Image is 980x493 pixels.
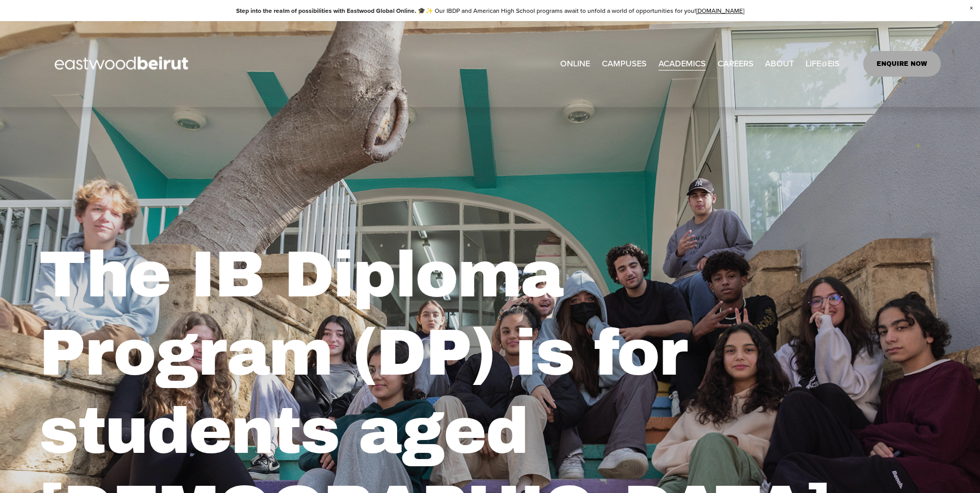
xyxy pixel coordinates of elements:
span: ACADEMICS [658,56,706,72]
a: folder dropdown [765,56,794,73]
span: LIFE@EIS [806,56,840,72]
span: ABOUT [765,56,794,72]
a: folder dropdown [806,56,840,73]
a: folder dropdown [658,56,706,73]
a: ONLINE [560,56,590,73]
img: EastwoodIS Global Site [39,38,207,90]
span: CAMPUSES [602,56,647,72]
a: [DOMAIN_NAME] [696,6,744,15]
a: CAREERS [718,56,754,73]
a: ENQUIRE NOW [863,51,941,77]
a: folder dropdown [602,56,647,73]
